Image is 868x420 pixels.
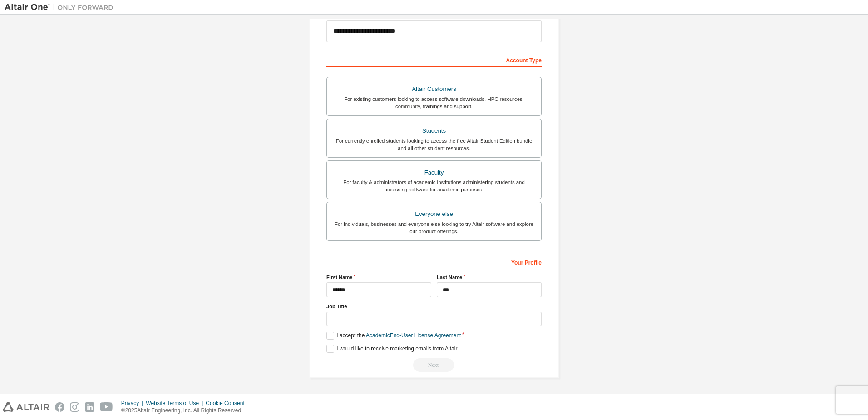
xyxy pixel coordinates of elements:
label: Last Name [437,274,542,281]
img: youtube.svg [100,402,113,412]
div: Altair Customers [332,83,536,95]
div: Read and acccept EULA to continue [326,358,542,372]
label: First Name [326,274,431,281]
img: instagram.svg [70,402,79,412]
img: Altair One [5,3,118,12]
img: facebook.svg [55,402,64,412]
div: Privacy [121,400,146,407]
div: Everyone else [332,208,536,220]
div: Your Profile [326,255,542,269]
a: Academic End-User License Agreement [366,332,461,339]
label: I accept the [326,332,461,340]
p: © 2025 Altair Engineering, Inc. All Rights Reserved. [121,407,250,415]
div: For individuals, businesses and everyone else looking to try Altair software and explore our prod... [332,220,536,235]
div: For existing customers looking to access software downloads, HPC resources, community, trainings ... [332,95,536,110]
div: Website Terms of Use [146,400,206,407]
div: For faculty & administrators of academic institutions administering students and accessing softwa... [332,179,536,193]
label: Job Title [326,303,542,310]
img: altair_logo.svg [3,402,49,412]
label: I would like to receive marketing emails from Altair [326,345,457,353]
div: For currently enrolled students looking to access the free Altair Student Edition bundle and all ... [332,137,536,152]
div: Students [332,125,536,137]
div: Cookie Consent [206,400,250,407]
div: Faculty [332,166,536,179]
img: linkedin.svg [85,402,94,412]
div: Account Type [326,52,542,67]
